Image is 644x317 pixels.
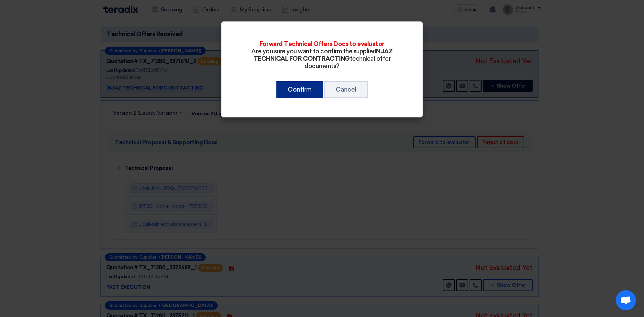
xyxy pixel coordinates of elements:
font: Confirm [288,86,312,93]
div: Open chat [616,290,636,310]
font: Cancel [336,86,357,93]
font: Are you sure you want to confirm the supplier [251,48,374,55]
font: Forward Technical Offers Docs to evaluator [260,40,384,48]
font: INJAZ TECHNICAL FOR CONTRACTING [254,48,393,62]
font: technical offer documents? [305,55,390,70]
button: Cancel [324,81,368,98]
button: Confirm [276,81,323,98]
